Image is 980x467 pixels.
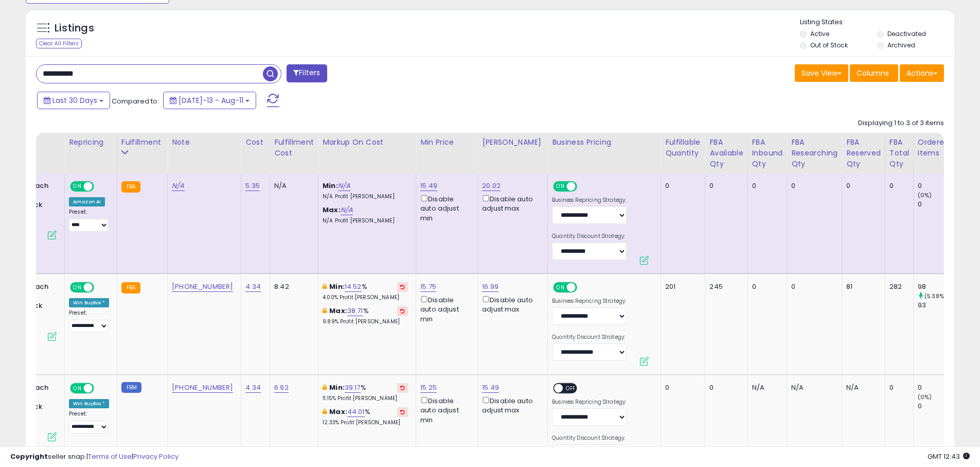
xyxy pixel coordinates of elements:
[329,383,345,392] b: Min:
[482,395,540,415] div: Disable auto adjust max
[245,383,261,393] a: 4.34
[554,182,567,191] span: ON
[71,384,84,393] span: ON
[52,95,97,106] span: Last 30 Days
[810,29,829,38] label: Active
[900,64,944,82] button: Actions
[133,452,179,461] a: Privacy Policy
[563,384,579,393] span: OFF
[338,181,350,191] a: N/A
[88,452,132,461] a: Terms of Use
[323,193,408,200] p: N/A Profit [PERSON_NAME]
[918,383,959,392] div: 0
[709,137,743,169] div: FBA Available Qty
[552,137,656,148] div: Business Pricing
[112,96,159,106] span: Compared to:
[329,282,345,291] b: Min:
[576,182,592,191] span: OFF
[924,292,947,300] small: (5.38%)
[93,283,109,292] span: OFF
[345,282,362,292] a: 14.52
[552,334,627,341] label: Quantity Discount Strategy:
[172,383,233,393] a: [PHONE_NUMBER]
[752,137,783,169] div: FBA inbound Qty
[69,137,113,148] div: Repricing
[420,137,473,148] div: Min Price
[889,137,909,169] div: FBA Total Qty
[323,282,408,301] div: %
[887,41,915,49] label: Archived
[69,209,109,232] div: Preset:
[918,301,959,310] div: 93
[323,383,408,402] div: %
[752,282,779,291] div: 0
[791,181,834,191] div: 0
[318,133,416,174] th: The percentage added to the cost of goods (COGS) that forms the calculator for Min & Max prices.
[55,21,94,36] h5: Listings
[323,181,338,191] b: Min:
[347,306,363,316] a: 38.71
[323,306,408,325] div: %
[846,383,877,392] div: N/A
[665,137,701,159] div: Fulfillable Quantity
[795,64,848,82] button: Save View
[791,282,834,291] div: 0
[71,283,84,292] span: ON
[918,402,959,411] div: 0
[482,193,540,213] div: Disable auto adjust max
[918,191,932,199] small: (0%)
[274,181,310,191] div: N/A
[93,182,109,191] span: OFF
[846,137,881,169] div: FBA Reserved Qty
[172,282,233,292] a: [PHONE_NUMBER]
[69,309,109,333] div: Preset:
[287,64,327,82] button: Filters
[323,294,408,301] p: 4.00% Profit [PERSON_NAME]
[323,395,408,402] p: 11.15% Profit [PERSON_NAME]
[857,68,889,78] span: Columns
[121,137,163,148] div: Fulfillment
[576,283,592,292] span: OFF
[10,452,48,461] strong: Copyright
[245,137,265,148] div: Cost
[69,298,109,307] div: Win BuyBox *
[918,200,959,209] div: 0
[323,318,408,325] p: 9.89% Profit [PERSON_NAME]
[172,181,184,191] a: N/A
[329,306,347,316] b: Max:
[791,137,838,169] div: FBA Researching Qty
[323,419,408,426] p: 12.33% Profit [PERSON_NAME]
[179,95,243,106] span: [DATE]-13 - Aug-11
[420,395,470,425] div: Disable auto adjust min
[752,181,779,191] div: 0
[69,399,109,408] div: Win BuyBox *
[552,435,627,442] label: Quantity Discount Strategy:
[420,383,437,393] a: 15.25
[323,217,408,224] p: N/A Profit [PERSON_NAME]
[345,383,361,393] a: 39.17
[93,384,109,393] span: OFF
[709,383,739,392] div: 0
[69,197,105,206] div: Amazon AI
[889,383,905,392] div: 0
[347,407,365,417] a: 44.01
[482,294,540,314] div: Disable auto adjust max
[800,18,954,27] p: Listing States:
[420,294,470,324] div: Disable auto adjust min
[323,407,408,426] div: %
[36,39,82,48] div: Clear All Filters
[323,205,341,215] b: Max:
[341,205,353,215] a: N/A
[121,282,140,293] small: FBA
[482,383,499,393] a: 15.49
[665,383,697,392] div: 0
[552,233,627,240] label: Quantity Discount Strategy:
[172,137,237,148] div: Note
[918,181,959,191] div: 0
[665,181,697,191] div: 0
[482,137,543,148] div: [PERSON_NAME]
[846,282,877,291] div: 81
[323,137,412,148] div: Markup on Cost
[69,410,109,434] div: Preset:
[858,118,944,128] div: Displaying 1 to 3 of 3 items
